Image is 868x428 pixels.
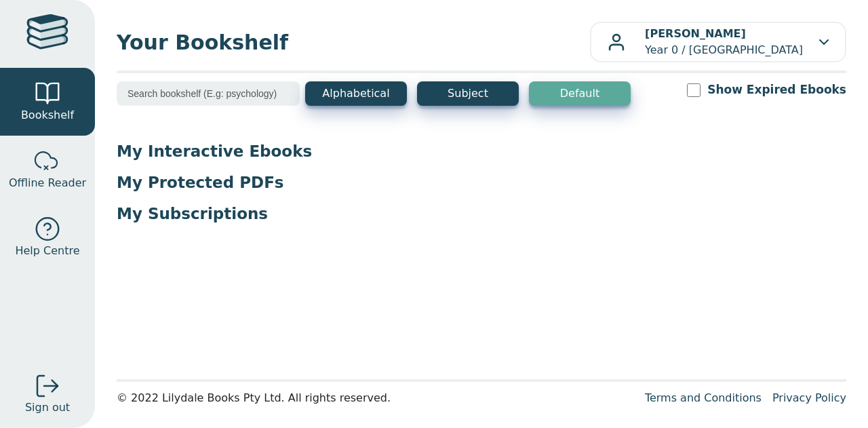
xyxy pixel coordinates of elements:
[645,27,746,40] b: [PERSON_NAME]
[117,81,300,106] input: Search bookshelf (E.g: psychology)
[305,81,407,106] button: Alphabetical
[15,243,79,259] span: Help Centre
[417,81,519,106] button: Subject
[21,107,74,123] span: Bookshelf
[117,27,590,58] span: Your Bookshelf
[117,141,846,161] p: My Interactive Ebooks
[117,390,634,406] div: © 2022 Lilydale Books Pty Ltd. All rights reserved.
[25,400,70,416] span: Sign out
[645,26,803,58] p: Year 0 / [GEOGRAPHIC_DATA]
[645,391,762,404] a: Terms and Conditions
[772,391,846,404] a: Privacy Policy
[590,22,846,62] button: [PERSON_NAME]Year 0 / [GEOGRAPHIC_DATA]
[117,172,846,193] p: My Protected PDFs
[9,175,86,191] span: Offline Reader
[117,203,846,224] p: My Subscriptions
[529,81,631,106] button: Default
[707,81,846,98] label: Show Expired Ebooks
